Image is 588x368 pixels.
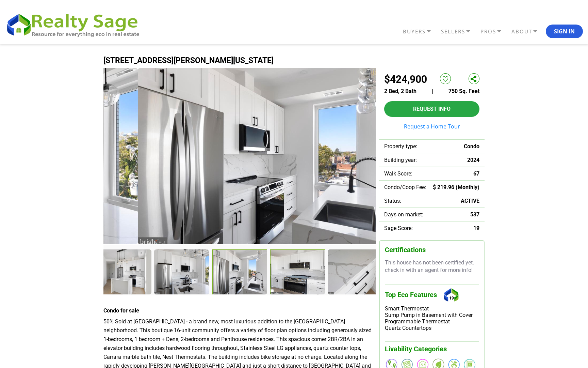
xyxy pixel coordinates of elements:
a: Request a Home Tour [384,124,479,129]
span: 2024 [467,157,479,163]
h4: Condo for sale [103,307,376,314]
img: REALTY SAGE [5,11,146,38]
span: Status: [384,198,401,204]
h1: [STREET_ADDRESS][PERSON_NAME][US_STATE] [103,56,485,65]
h2: $424,900 [384,73,427,85]
a: SELLERS [439,26,479,37]
span: Days on market: [384,211,423,218]
h3: Top Eco Features [385,285,479,305]
span: Walk Score: [384,170,412,177]
h3: Livability Categories [385,341,479,353]
span: Sage Score: [384,225,413,231]
span: 750 Sq. Feet [448,88,479,94]
div: Smart Thermostat Sump Pump in Basement with Cover Programmable Thermostat Quartz Countertops [385,305,479,331]
a: PROS [479,26,510,37]
button: Request Info [384,101,479,117]
button: Sign In [546,25,583,38]
span: 67 [473,170,479,177]
div: 19 [442,285,461,305]
span: 537 [470,211,479,218]
a: BUYERS [401,26,439,37]
span: Condo [464,143,479,150]
span: | [432,88,433,94]
h3: Certifications [385,246,479,254]
a: ABOUT [510,26,546,37]
span: 19 [473,225,479,231]
span: 2 Bed, 2 Bath [384,88,416,94]
span: $ 219.96 (Monthly) [433,184,479,190]
span: Building year: [384,157,417,163]
span: ACTIVE [461,198,479,204]
p: This house has not been certified yet, check in with an agent for more info! [385,259,479,274]
span: Condo/Coop Fee: [384,184,426,190]
span: Property type: [384,143,417,150]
